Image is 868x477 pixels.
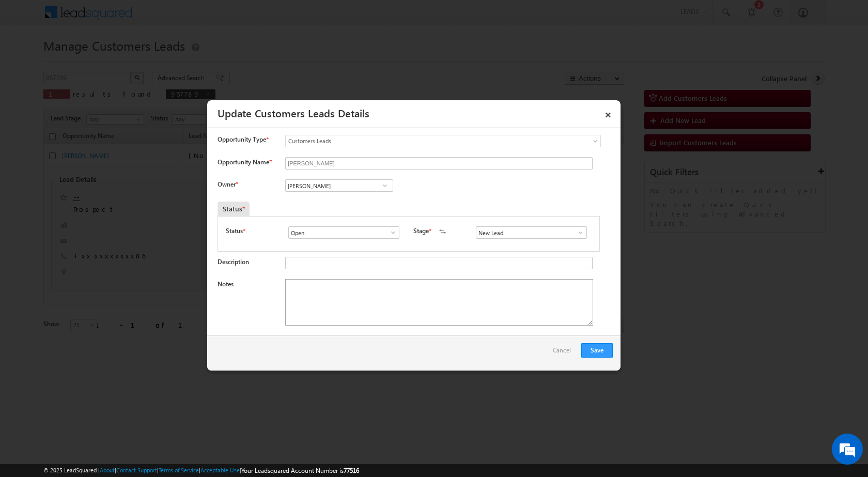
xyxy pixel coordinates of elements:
[141,318,188,332] em: Start Chat
[378,180,391,191] a: Show All Items
[54,54,174,68] div: Chat with us now
[218,135,266,144] span: Opportunity Type
[599,104,617,122] a: ×
[413,226,429,236] label: Stage
[218,158,271,166] label: Opportunity Name
[285,179,393,192] input: Type to Search
[218,180,238,188] label: Owner
[169,5,194,30] div: Minimize live chat window
[241,467,359,474] span: Your Leadsquared Account Number is
[18,54,43,68] img: d_60004797649_company_0_60004797649
[218,105,369,120] a: Update Customers Leads Details
[218,258,249,266] label: Description
[100,467,115,473] a: About
[226,226,243,236] label: Status
[116,467,157,473] a: Contact Support
[288,226,399,239] input: Type to Search
[43,466,359,475] span: © 2025 LeadSquared | | | | |
[286,136,559,146] span: Customers Leads
[476,226,587,239] input: Type to Search
[13,96,189,310] textarea: Type your message and hit 'Enter'
[218,280,234,288] label: Notes
[218,202,250,216] div: Status
[571,227,584,238] a: Show All Items
[553,343,576,363] a: Cancel
[285,135,601,147] a: Customers Leads
[344,467,359,474] span: 77516
[384,227,397,238] a: Show All Items
[159,467,199,473] a: Terms of Service
[200,467,240,473] a: Acceptable Use
[581,343,613,358] button: Save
